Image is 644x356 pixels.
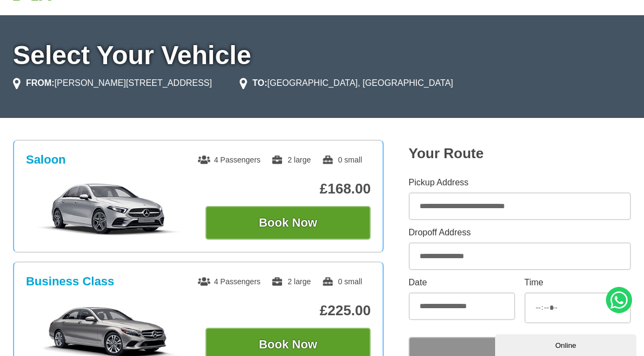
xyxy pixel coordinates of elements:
[524,278,632,287] label: Time
[13,42,632,68] h1: Select Your Vehicle
[198,155,261,164] span: 4 Passengers
[409,228,632,237] label: Dropoff Address
[409,145,632,162] h2: Your Route
[409,278,516,287] label: Date
[495,332,639,356] iframe: chat widget
[26,274,115,289] h3: Business Class
[198,277,261,286] span: 4 Passengers
[271,277,311,286] span: 2 large
[322,277,362,286] span: 0 small
[26,153,66,167] h3: Saloon
[253,78,267,88] strong: TO:
[26,78,54,88] strong: FROM:
[205,302,371,319] p: £225.00
[322,155,362,164] span: 0 small
[205,206,371,240] button: Book Now
[409,178,632,187] label: Pickup Address
[27,182,191,236] img: Saloon
[271,155,311,164] span: 2 large
[205,180,371,197] p: £168.00
[13,77,212,90] li: [PERSON_NAME][STREET_ADDRESS]
[240,77,453,90] li: [GEOGRAPHIC_DATA], [GEOGRAPHIC_DATA]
